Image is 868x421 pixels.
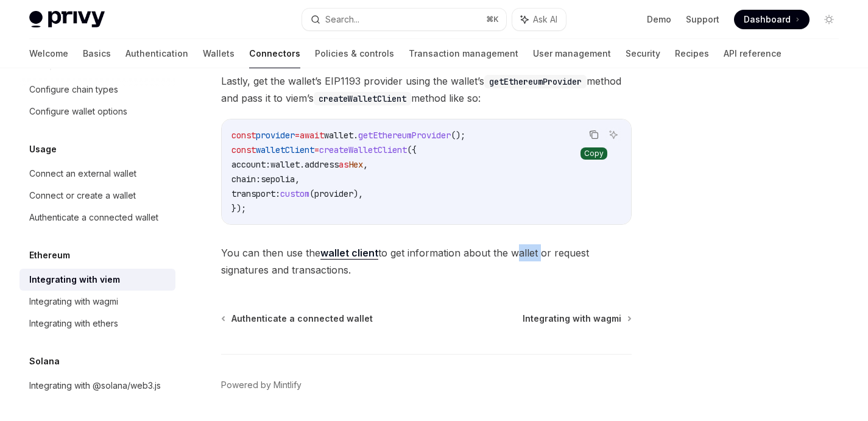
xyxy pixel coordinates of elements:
code: createWalletClient [314,92,411,105]
span: provider [314,188,353,199]
span: ), [353,188,363,199]
span: transport: [231,188,280,199]
h5: Solana [29,354,60,369]
a: Powered by Mintlify [221,379,302,391]
span: , [295,174,300,185]
span: ⌘ K [486,15,499,24]
a: Integrating with wagmi [19,291,175,313]
span: const [231,130,256,141]
a: Authenticate a connected wallet [19,207,175,228]
div: Integrating with ethers [29,316,118,331]
div: Configure wallet options [29,104,127,119]
span: address [305,159,339,170]
div: Integrating with viem [29,272,120,287]
button: Toggle dark mode [819,10,839,29]
span: createWalletClient [319,144,407,155]
span: ( [309,188,314,199]
a: Basics [83,39,111,68]
span: (); [451,130,465,141]
a: Authenticate a connected wallet [222,313,373,325]
span: = [314,144,319,155]
span: const [231,144,256,155]
span: . [353,130,358,141]
span: as [339,159,348,170]
a: Authentication [125,39,188,68]
a: Wallets [203,39,235,68]
span: Hex [348,159,363,170]
h5: Usage [29,142,57,157]
a: Policies & controls [315,39,394,68]
a: Welcome [29,39,68,68]
span: wallet [324,130,353,141]
a: Demo [647,13,671,26]
a: Connectors [249,39,300,68]
h5: Ethereum [29,248,70,263]
a: Configure wallet options [19,101,175,122]
span: Integrating with wagmi [523,313,621,325]
a: Integrating with viem [19,269,175,291]
div: Authenticate a connected wallet [29,210,158,225]
span: . [300,159,305,170]
a: Connect an external wallet [19,163,175,185]
div: Integrating with wagmi [29,294,118,309]
button: Ask AI [605,127,621,143]
span: walletClient [256,144,314,155]
span: chain: [231,174,261,185]
span: Dashboard [744,13,791,26]
button: Ask AI [512,9,566,30]
span: }); [231,203,246,214]
code: getEthereumProvider [484,75,587,88]
span: , [363,159,368,170]
div: Search... [325,12,359,27]
div: Integrating with @solana/web3.js [29,378,161,393]
span: You can then use the to get information about the wallet or request signatures and transactions. [221,244,632,278]
button: Search...⌘K [302,9,506,30]
a: wallet client [320,247,378,260]
span: wallet [270,159,300,170]
span: provider [256,130,295,141]
a: Integrating with ethers [19,313,175,334]
a: Dashboard [734,10,810,29]
div: Connect or create a wallet [29,188,136,203]
a: Support [686,13,719,26]
div: Configure chain types [29,82,118,97]
span: Ask AI [533,13,557,26]
span: ({ [407,144,417,155]
span: getEthereumProvider [358,130,451,141]
img: light logo [29,11,105,28]
a: Connect or create a wallet [19,185,175,207]
span: = [295,130,300,141]
a: User management [533,39,611,68]
a: Configure chain types [19,79,175,101]
span: await [300,130,324,141]
a: Security [626,39,660,68]
strong: wallet client [320,247,378,259]
span: Lastly, get the wallet’s EIP1193 provider using the wallet’s method and pass it to viem’s method ... [221,73,632,107]
a: Integrating with @solana/web3.js [19,375,175,397]
a: Integrating with wagmi [523,313,630,325]
div: Connect an external wallet [29,166,136,181]
div: Copy [580,147,607,160]
span: sepolia [261,174,295,185]
span: account: [231,159,270,170]
a: Recipes [675,39,709,68]
button: Copy the contents from the code block [586,127,602,143]
a: Transaction management [409,39,518,68]
a: API reference [724,39,782,68]
span: Authenticate a connected wallet [231,313,373,325]
span: custom [280,188,309,199]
